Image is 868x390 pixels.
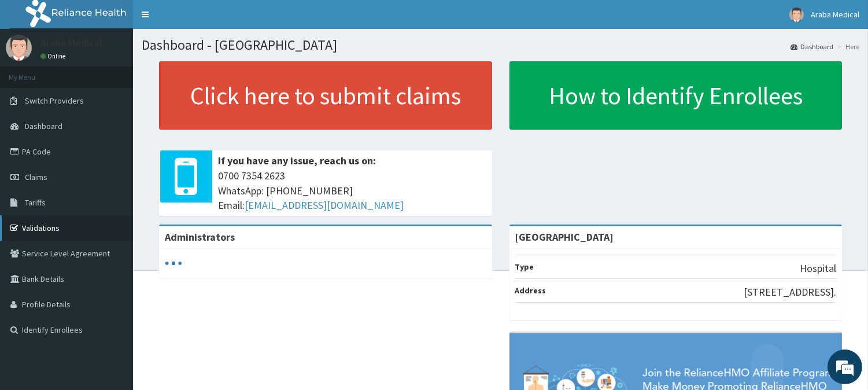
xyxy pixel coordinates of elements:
[159,61,492,130] a: Click here to submit claims
[40,52,68,60] a: Online
[25,95,84,106] span: Switch Providers
[6,35,32,61] img: User Image
[515,285,546,296] b: Address
[509,61,843,130] a: How to Identify Enrollees
[811,9,859,20] span: Araba Medical
[25,172,47,182] span: Claims
[218,154,376,167] b: If you have any issue, reach us on:
[25,197,46,208] span: Tariffs
[245,198,404,212] a: [EMAIL_ADDRESS][DOMAIN_NAME]
[744,285,836,300] p: [STREET_ADDRESS].
[515,230,614,244] strong: [GEOGRAPHIC_DATA]
[40,38,102,48] p: Araba Medical
[218,168,486,213] span: 0700 7354 2623 WhatsApp: [PHONE_NUMBER] Email:
[515,262,534,272] b: Type
[142,38,859,53] h1: Dashboard - [GEOGRAPHIC_DATA]
[165,230,235,244] b: Administrators
[789,8,804,22] img: User Image
[165,255,182,272] svg: audio-loading
[791,42,833,51] a: Dashboard
[834,42,859,51] li: Here
[25,121,62,131] span: Dashboard
[800,261,836,276] p: Hospital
